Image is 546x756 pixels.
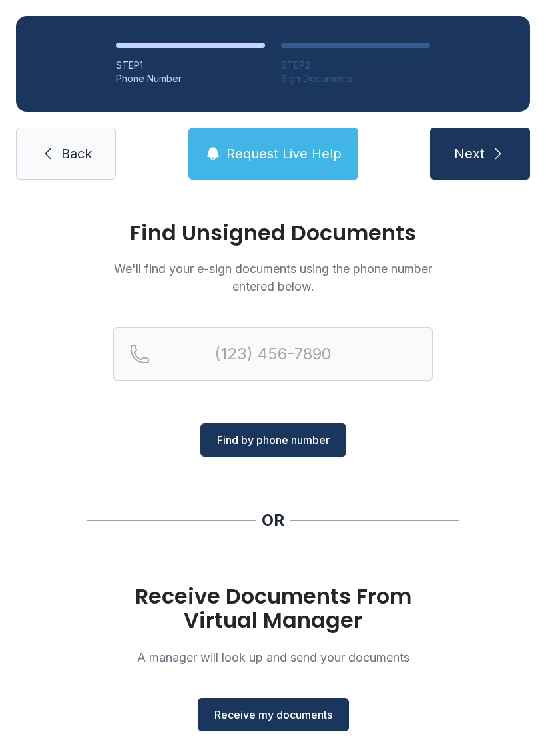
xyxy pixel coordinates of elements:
[113,327,433,381] input: Reservation phone number
[113,260,433,295] p: We'll find your e-sign documents using the phone number entered below.
[226,144,342,163] span: Request Live Help
[61,144,92,163] span: Back
[454,144,485,163] span: Next
[113,584,433,632] h1: Receive Documents From Virtual Manager
[262,510,284,531] div: OR
[281,59,430,72] div: STEP 2
[113,648,433,666] p: A manager will look up and send your documents
[214,707,332,723] span: Receive my documents
[116,59,265,72] div: STEP 1
[217,432,330,448] span: Find by phone number
[113,222,433,244] h1: Find Unsigned Documents
[281,72,430,85] div: Sign Documents
[116,72,265,85] div: Phone Number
